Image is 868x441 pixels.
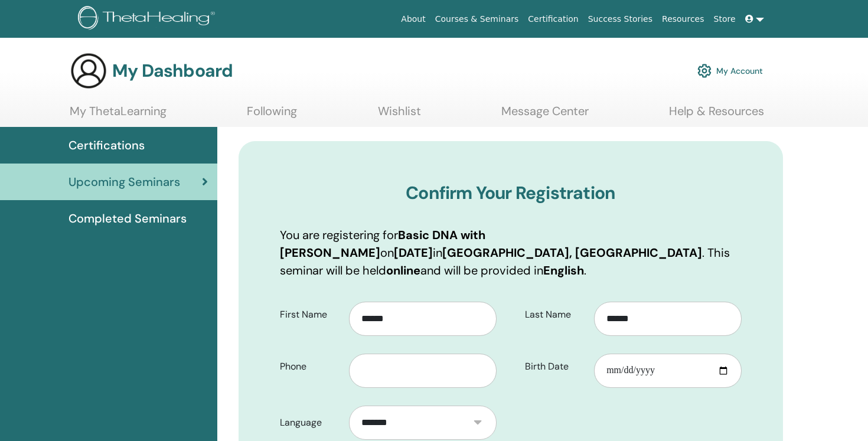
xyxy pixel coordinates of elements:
b: online [386,263,420,278]
a: Courses & Seminars [430,8,524,30]
a: Store [709,8,740,30]
span: Certifications [68,136,145,154]
a: Help & Resources [669,104,764,127]
h3: My Dashboard [112,60,233,81]
p: You are registering for on in . This seminar will be held and will be provided in . [280,226,742,279]
label: Phone [271,355,349,378]
a: Success Stories [583,8,657,30]
img: logo.png [78,6,219,32]
a: Certification [523,8,583,30]
a: My ThetaLearning [70,104,167,127]
b: [GEOGRAPHIC_DATA], [GEOGRAPHIC_DATA] [442,245,702,260]
a: About [396,8,430,30]
label: First Name [271,303,349,326]
a: Message Center [501,104,589,127]
a: Following [247,104,297,127]
a: My Account [697,58,763,84]
label: Language [271,411,349,434]
span: Completed Seminars [68,210,187,227]
h3: Confirm Your Registration [280,182,742,204]
b: English [543,263,584,278]
a: Wishlist [378,104,421,127]
img: cog.svg [697,61,712,81]
b: [DATE] [394,245,433,260]
a: Resources [657,8,709,30]
span: Upcoming Seminars [68,173,180,191]
label: Birth Date [516,355,594,378]
img: generic-user-icon.jpg [70,52,107,90]
label: Last Name [516,303,594,326]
